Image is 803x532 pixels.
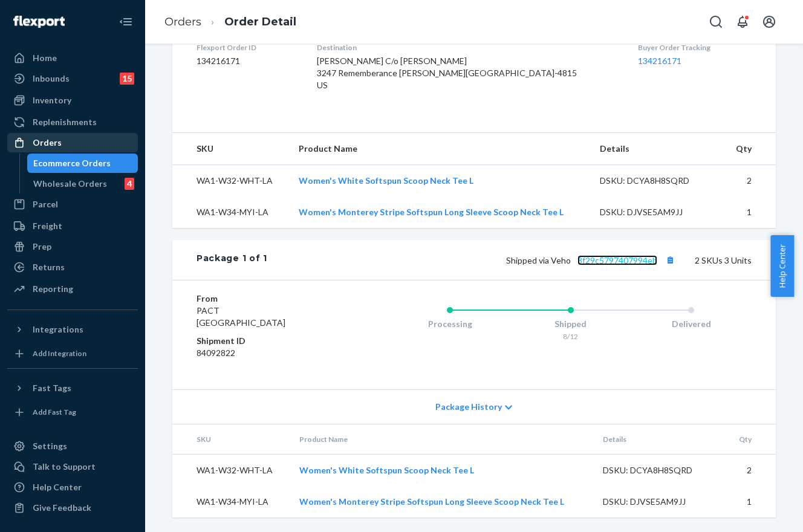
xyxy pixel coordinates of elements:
[125,178,134,190] div: 4
[590,133,723,165] th: Details
[662,252,678,268] button: Copy tracking number
[638,42,752,53] dt: Buyer Order Tracking
[389,318,510,330] div: Processing
[197,55,297,67] dd: 134216171
[510,318,631,330] div: Shipped
[7,133,138,152] a: Orders
[7,344,138,363] a: Add Integration
[120,73,134,85] div: 15
[600,206,714,218] div: DSKU: DJVSE5AM9JJ
[7,112,138,132] a: Replenishments
[603,464,717,476] div: DSKU: DCYA8H8SQRD
[33,502,91,514] div: Give Feedback
[33,323,83,336] div: Integrations
[33,461,96,473] div: Talk to Support
[7,216,138,236] a: Freight
[27,154,138,173] a: Ecommerce Orders
[290,424,593,455] th: Product Name
[299,207,564,217] a: Women's Monterey Stripe Softspun Long Sleeve Scoop Neck Tee L
[603,496,717,508] div: DSKU: DJVSE5AM9JJ
[7,48,138,68] a: Home
[172,196,289,228] td: WA1-W34-MYI-LA
[757,10,781,34] button: Open account menu
[7,403,138,422] a: Add Fast Tag
[164,15,201,28] a: Orders
[726,486,776,517] td: 1
[7,478,138,497] a: Help Center
[155,4,306,40] ol: breadcrumbs
[197,252,267,268] div: Package 1 of 1
[172,424,290,455] th: SKU
[510,331,631,342] div: 8/12
[33,440,67,452] div: Settings
[7,457,138,476] a: Talk to Support
[730,10,755,34] button: Open notifications
[7,258,138,277] a: Returns
[577,255,657,265] a: 8f29c5797407994eb
[723,196,776,228] td: 1
[600,175,714,187] div: DSKU: DCYA8H8SQRD
[7,436,138,456] a: Settings
[33,116,97,128] div: Replenishments
[7,69,138,88] a: Inbounds15
[770,235,794,297] button: Help Center
[33,73,70,85] div: Inbounds
[33,481,82,493] div: Help Center
[299,496,564,507] a: Women's Monterey Stripe Softspun Long Sleeve Scoop Neck Tee L
[197,335,341,347] dt: Shipment ID
[726,455,776,487] td: 2
[33,407,76,417] div: Add Fast Tag
[33,94,71,106] div: Inventory
[7,320,138,339] button: Integrations
[33,198,58,210] div: Parcel
[33,241,51,253] div: Prep
[267,252,752,268] div: 2 SKUs 3 Units
[506,255,678,265] span: Shipped via Veho
[197,347,341,359] dd: 84092822
[33,382,71,394] div: Fast Tags
[7,195,138,214] a: Parcel
[299,175,473,186] a: Women's White Softspun Scoop Neck Tee L
[7,498,138,517] button: Give Feedback
[723,165,776,197] td: 2
[27,174,138,193] a: Wholesale Orders4
[593,424,726,455] th: Details
[723,133,776,165] th: Qty
[317,42,618,53] dt: Destination
[638,56,681,66] a: 134216171
[13,16,65,28] img: Flexport logo
[289,133,590,165] th: Product Name
[197,42,297,53] dt: Flexport Order ID
[172,133,289,165] th: SKU
[7,279,138,299] a: Reporting
[33,137,62,149] div: Orders
[33,178,107,190] div: Wholesale Orders
[317,56,577,90] span: [PERSON_NAME] C/o [PERSON_NAME] 3247 Rememberance [PERSON_NAME][GEOGRAPHIC_DATA]-4815 US
[172,486,290,517] td: WA1-W34-MYI-LA
[33,157,111,169] div: Ecommerce Orders
[7,378,138,398] button: Fast Tags
[224,15,296,28] a: Order Detail
[172,455,290,487] td: WA1-W32-WHT-LA
[33,220,62,232] div: Freight
[631,318,752,330] div: Delivered
[33,283,73,295] div: Reporting
[435,401,502,413] span: Package History
[197,305,285,328] span: PACT [GEOGRAPHIC_DATA]
[33,52,57,64] div: Home
[7,237,138,256] a: Prep
[114,10,138,34] button: Close Navigation
[726,424,776,455] th: Qty
[33,261,65,273] div: Returns
[197,293,341,305] dt: From
[704,10,728,34] button: Open Search Box
[172,165,289,197] td: WA1-W32-WHT-LA
[7,91,138,110] a: Inventory
[33,348,86,358] div: Add Integration
[299,465,474,475] a: Women's White Softspun Scoop Neck Tee L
